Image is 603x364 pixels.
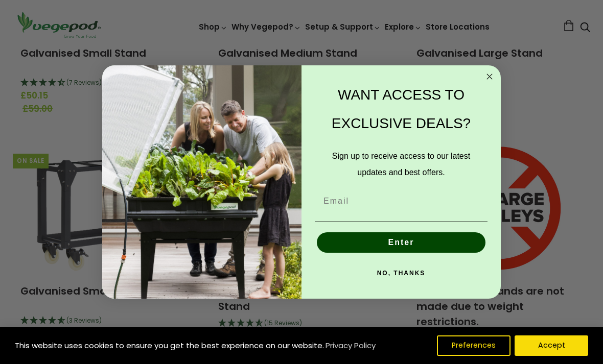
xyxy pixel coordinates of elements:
img: underline [315,222,488,222]
img: e9d03583-1bb1-490f-ad29-36751b3212ff.jpeg [102,65,301,299]
button: Accept [515,335,588,356]
button: Close dialog [483,70,496,83]
button: NO, THANKS [315,263,488,283]
span: Sign up to receive access to our latest updates and best offers. [332,152,470,177]
a: Privacy Policy (opens in a new tab) [324,336,377,355]
button: Preferences [437,335,511,356]
input: Email [315,191,488,211]
span: WANT ACCESS TO EXCLUSIVE DEALS? [332,87,471,131]
span: This website uses cookies to ensure you get the best experience on our website. [15,340,324,351]
button: Enter [317,232,485,253]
